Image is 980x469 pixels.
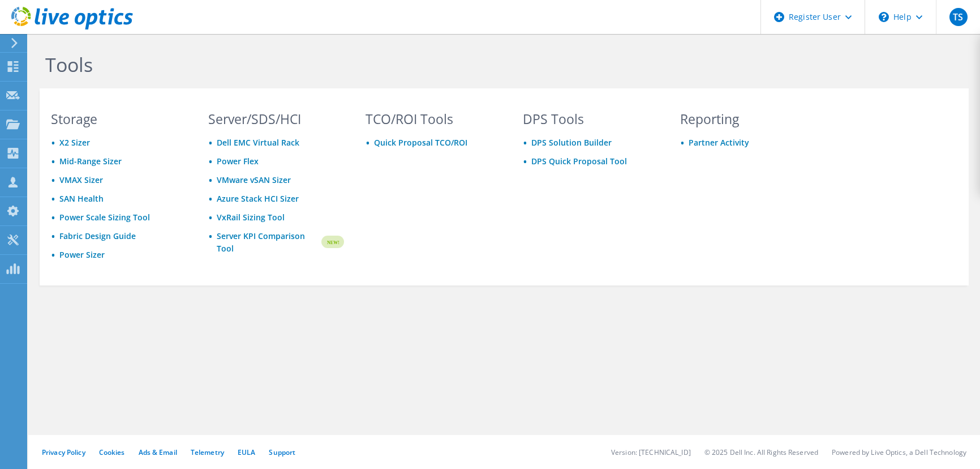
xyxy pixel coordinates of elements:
a: SAN Health [59,193,104,204]
li: Version: [TECHNICAL_ID] [611,447,691,457]
a: EULA [238,447,255,457]
a: Fabric Design Guide [59,231,136,241]
a: Support [269,447,295,457]
h3: Reporting [680,113,816,125]
a: Cookies [99,447,125,457]
a: Azure Stack HCI Sizer [217,193,299,204]
img: new-badge.svg [320,229,344,255]
li: © 2025 Dell Inc. All Rights Reserved [704,447,818,457]
a: Power Flex [217,156,259,167]
a: VxRail Sizing Tool [217,212,285,223]
svg: \n [879,12,889,22]
a: Quick Proposal TCO/ROI [374,137,467,148]
h3: Storage [51,113,187,125]
a: Power Sizer [59,249,105,260]
a: Partner Activity [689,137,749,148]
a: VMAX Sizer [59,174,103,185]
a: X2 Sizer [59,137,90,148]
a: Mid-Range Sizer [59,156,122,167]
h3: DPS Tools [523,113,659,125]
a: Server KPI Comparison Tool [217,230,320,255]
h3: Server/SDS/HCI [208,113,344,125]
a: Telemetry [191,447,224,457]
a: DPS Quick Proposal Tool [531,156,627,167]
a: Dell EMC Virtual Rack [217,137,299,148]
a: Power Scale Sizing Tool [59,212,150,223]
a: DPS Solution Builder [531,137,612,148]
a: Ads & Email [139,447,177,457]
span: TS [949,8,968,26]
a: Privacy Policy [42,447,85,457]
li: Powered by Live Optics, a Dell Technology [832,447,966,457]
h3: TCO/ROI Tools [366,113,501,125]
a: VMware vSAN Sizer [217,174,291,185]
h1: Tools [45,53,809,76]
